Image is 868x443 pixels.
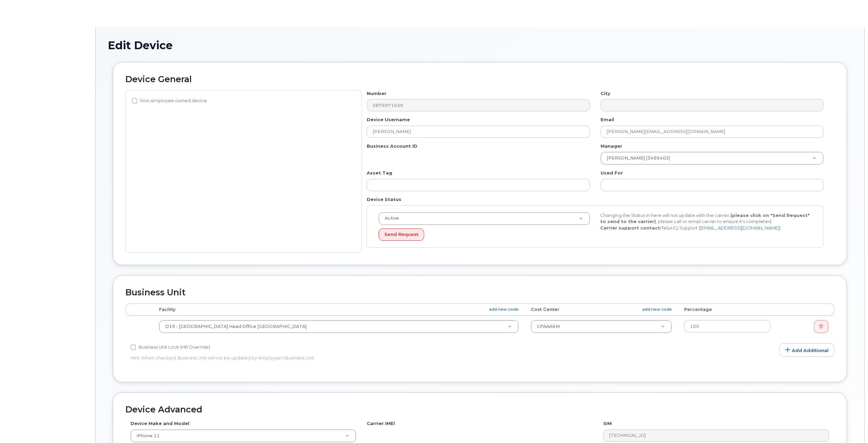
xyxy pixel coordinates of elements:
[133,433,160,439] span: iPhone 11
[132,97,207,105] label: Non-employee owned device
[600,225,661,230] strong: Carrier support contact:
[153,303,525,316] th: Facility
[779,343,834,357] a: Add Additional
[700,225,779,230] a: [EMAIL_ADDRESS][DOMAIN_NAME]
[531,320,672,333] a: CPAAAKM
[108,39,852,51] h1: Edit Device
[603,155,670,161] span: [PERSON_NAME] (3495402)
[131,430,356,442] a: iPhone 11
[159,320,518,333] a: D19 - [GEOGRAPHIC_DATA] Head Office [GEOGRAPHIC_DATA]
[525,303,678,316] th: Cost Center
[537,324,560,329] span: CPAAAKM
[367,170,392,176] label: Asset Tag
[367,420,395,427] label: Carrier IMEI
[642,307,672,312] a: add new code
[367,116,410,123] label: Device Username
[601,152,823,164] a: [PERSON_NAME] (3495402)
[601,90,610,97] label: City
[367,196,401,203] label: Device Status
[125,288,834,297] h2: Business Unit
[131,420,189,427] label: Device Make and Model
[131,345,136,350] input: Business Unit Lock (HR Override)
[489,307,519,312] a: add new code
[125,75,834,84] h2: Device General
[678,303,777,316] th: Percentage
[603,420,612,427] label: SIM
[165,324,307,329] span: D19 - Edmonton Head Office Canada
[381,215,399,221] span: Active
[595,212,817,231] div: Changing the Status in here will not update with the carrier, , please call or email carrier to e...
[367,90,386,97] label: Number
[132,98,137,104] input: Non-employee owned device
[131,355,593,361] p: Hint: When checked, Business Unit will not be updated by employee's Business Unit
[379,228,424,241] button: Send Request
[601,170,623,176] label: Used For
[367,143,417,149] label: Business Account ID
[601,116,614,123] label: Email
[379,213,590,225] a: Active
[131,343,210,351] label: Business Unit Lock (HR Override)
[601,143,622,149] label: Manager
[125,405,834,414] h2: Device Advanced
